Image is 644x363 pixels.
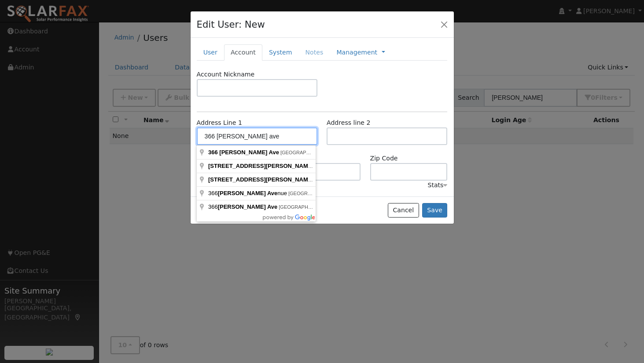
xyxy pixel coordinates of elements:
[288,191,445,196] span: [GEOGRAPHIC_DATA], [GEOGRAPHIC_DATA], [GEOGRAPHIC_DATA]
[197,70,255,79] label: Account Nickname
[336,48,377,57] a: Management
[388,203,419,218] button: Cancel
[422,203,448,218] button: Save
[224,44,262,61] a: Account
[218,190,278,196] span: [PERSON_NAME] Ave
[218,203,278,210] span: [PERSON_NAME] Ave
[370,154,398,163] label: Zip Code
[208,176,314,183] span: [STREET_ADDRESS][PERSON_NAME]
[219,149,279,156] span: [PERSON_NAME] Ave
[262,44,299,61] a: System
[208,203,279,210] span: 366
[327,118,370,127] label: Address line 2
[197,118,242,127] label: Address Line 1
[208,163,314,169] span: [STREET_ADDRESS][PERSON_NAME]
[208,163,325,169] span: nue
[208,149,218,156] span: 366
[208,190,288,196] span: 366 nue
[197,18,265,32] h4: Edit User: New
[427,181,447,190] div: Stats
[197,44,224,61] a: User
[280,150,437,155] span: [GEOGRAPHIC_DATA], [GEOGRAPHIC_DATA], [GEOGRAPHIC_DATA]
[208,176,325,183] span: nue
[279,204,435,210] span: [GEOGRAPHIC_DATA], [GEOGRAPHIC_DATA], [GEOGRAPHIC_DATA]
